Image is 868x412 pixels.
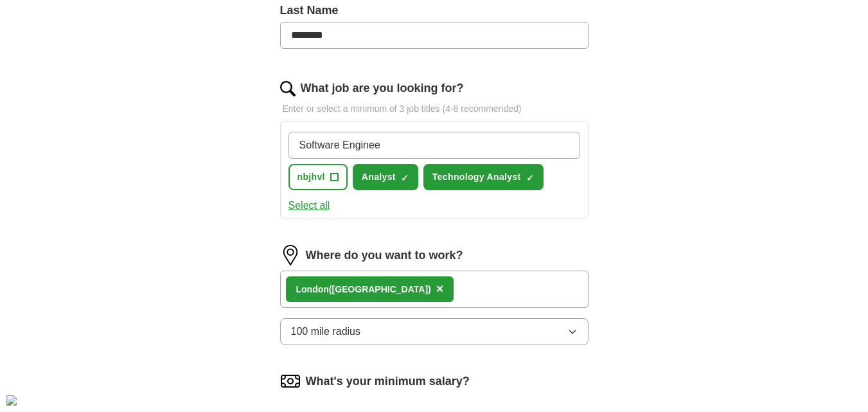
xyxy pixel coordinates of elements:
[423,164,544,190] button: Technology Analyst✓
[280,371,301,391] img: salary.png
[288,164,348,190] button: nbjhvl
[288,132,580,159] input: Type a job title and press enter
[436,280,444,299] button: ×
[306,247,463,264] label: Where do you want to work?
[280,245,301,265] img: location.png
[296,284,313,294] strong: Lon
[329,284,431,294] span: ([GEOGRAPHIC_DATA])
[6,395,17,406] div: Cookie consent button
[432,170,521,184] span: Technology Analyst
[280,318,589,345] button: 100 mile radius
[301,80,464,97] label: What job are you looking for?
[296,283,431,296] div: don
[280,2,589,19] label: Last Name
[436,282,444,296] span: ×
[401,173,409,183] span: ✓
[291,324,361,339] span: 100 mile radius
[288,198,330,213] button: Select all
[280,81,296,96] img: search.png
[6,395,17,406] img: Cookie%20settings
[280,102,589,116] p: Enter or select a minimum of 3 job titles (4-8 recommended)
[353,164,418,190] button: Analyst✓
[362,170,396,184] span: Analyst
[526,173,534,183] span: ✓
[297,170,325,184] span: nbjhvl
[306,373,470,390] label: What's your minimum salary?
